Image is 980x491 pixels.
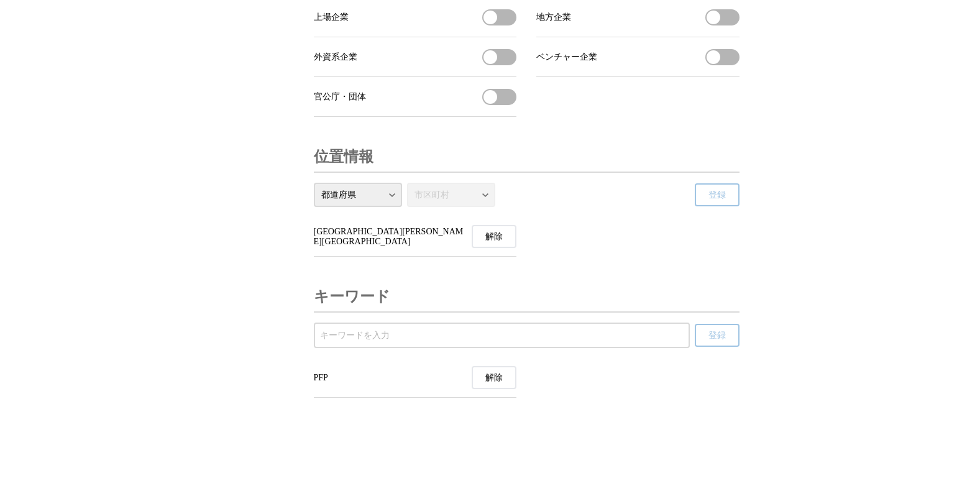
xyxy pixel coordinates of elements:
[314,227,467,247] span: [GEOGRAPHIC_DATA][PERSON_NAME][GEOGRAPHIC_DATA]
[695,324,740,347] button: 登録
[536,12,571,23] span: 地方企業
[708,190,726,201] span: 登録
[314,12,349,23] span: 上場企業
[708,330,726,341] span: 登録
[314,142,373,172] h3: 位置情報
[472,366,516,389] button: PFPの受信を解除
[314,373,328,383] span: PFP
[314,91,366,103] span: 官公庁・団体
[320,329,684,342] input: 受信するキーワードを登録する
[536,52,597,63] span: ベンチャー企業
[314,282,390,311] h3: キーワード
[407,183,495,207] select: 市区町村
[695,183,740,206] button: 登録
[314,52,357,63] span: 外資系企業
[472,225,516,248] button: 神奈川県川崎市の受信を解除
[314,183,402,207] select: 都道府県
[485,231,503,242] span: 解除
[485,372,503,383] span: 解除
